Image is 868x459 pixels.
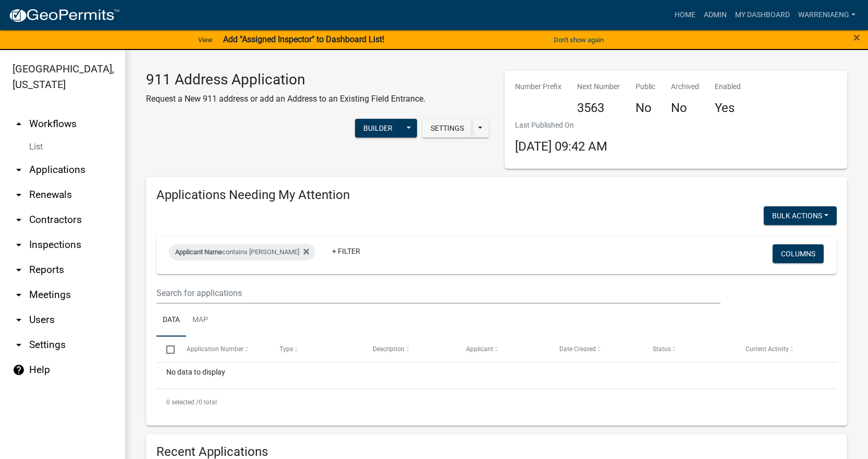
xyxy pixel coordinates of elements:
span: Date Created [559,345,596,353]
a: Admin [700,5,731,25]
i: arrow_drop_up [13,118,25,130]
span: [DATE] 09:42 AM [515,139,607,154]
span: 0 selected / [166,399,199,406]
div: contains [PERSON_NAME] [169,244,315,260]
i: arrow_drop_down [13,289,25,301]
datatable-header-cell: Select [156,337,176,362]
datatable-header-cell: Status [642,337,736,362]
datatable-header-cell: Date Created [549,337,643,362]
i: help [13,364,25,376]
a: My Dashboard [731,5,794,25]
p: Request a New 911 address or add an Address to an Existing Field Entrance. [146,93,425,105]
span: Applicant Name [175,248,222,256]
i: arrow_drop_down [13,189,25,201]
input: Search for applications [156,282,720,304]
span: Current Activity [745,345,789,353]
div: 0 total [156,389,837,415]
a: Data [156,304,186,337]
button: Bulk Actions [764,206,837,225]
i: arrow_drop_down [13,214,25,226]
span: Description [373,345,405,353]
p: Public [635,81,655,92]
button: Columns [773,244,824,263]
div: No data to display [156,363,837,389]
button: Close [853,31,860,44]
a: WarrenIAEng [794,5,860,25]
p: Enabled [715,81,741,92]
datatable-header-cell: Type [270,337,363,362]
h4: 3563 [577,101,620,116]
h4: No [635,101,655,116]
a: View [194,31,217,48]
i: arrow_drop_down [13,339,25,351]
p: Next Number [577,81,620,92]
a: Map [186,304,214,337]
h4: Yes [715,101,741,116]
p: Archived [671,81,699,92]
button: Don't show again [549,31,608,48]
datatable-header-cell: Applicant [456,337,549,362]
i: arrow_drop_down [13,314,25,326]
p: Last Published On [515,120,607,131]
span: Type [279,345,293,353]
span: Applicant [466,345,493,353]
i: arrow_drop_down [13,264,25,276]
i: arrow_drop_down [13,164,25,176]
datatable-header-cell: Application Number [176,337,270,362]
h4: No [671,101,699,116]
button: Builder [355,119,401,138]
span: × [853,30,860,45]
p: Number Prefix [515,81,561,92]
span: Application Number [187,345,243,353]
h4: Applications Needing My Attention [156,188,837,203]
a: Home [670,5,700,25]
a: + Filter [324,242,369,260]
i: arrow_drop_down [13,239,25,251]
h3: 911 Address Application [146,71,425,89]
span: Status [653,345,671,353]
datatable-header-cell: Current Activity [736,337,829,362]
datatable-header-cell: Description [363,337,456,362]
button: Settings [422,119,472,138]
strong: Add "Assigned Inspector" to Dashboard List! [223,34,384,44]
